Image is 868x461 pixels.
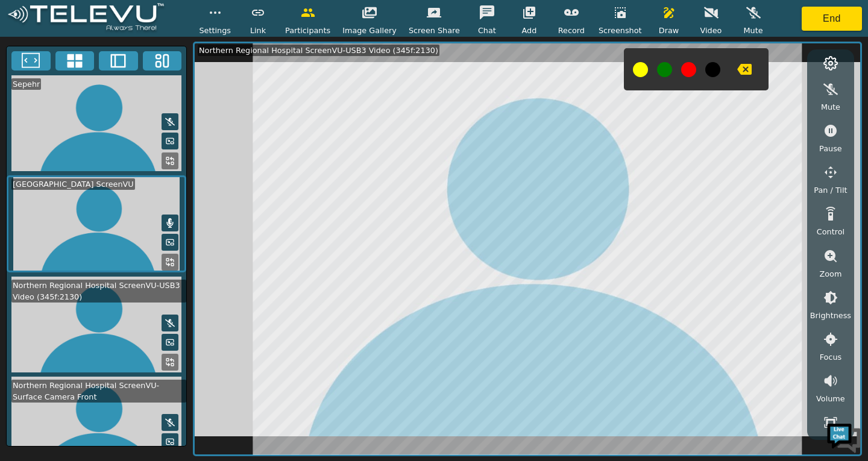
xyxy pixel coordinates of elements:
button: End [802,7,862,31]
span: Mute [743,25,763,36]
span: Brightness [810,310,851,321]
div: Northern Regional Hospital ScreenVU-Surface Camera Front [11,380,186,403]
button: Replace Feed [162,152,178,169]
span: We're online! [70,152,166,274]
span: Focus [820,351,842,363]
span: Screen Share [409,25,460,36]
span: Link [250,25,266,36]
span: Control [817,226,844,237]
span: Pan / Tilt [814,184,847,196]
span: Volume [816,393,845,404]
img: Chat Widget [826,419,862,455]
span: Participants [285,25,330,36]
span: Screenshot [599,25,642,36]
div: [GEOGRAPHIC_DATA] ScreenVU [11,178,135,190]
textarea: Type your message and hit 'Enter' [6,329,230,371]
span: Pause [819,143,842,154]
button: Two Window Medium [99,51,138,71]
span: Draw [659,25,679,36]
button: Replace Feed [162,354,178,371]
img: d_736959983_company_1615157101543_736959983 [20,56,51,86]
button: 4x4 [55,51,95,71]
button: Picture in Picture [162,334,178,351]
span: Chat [478,25,496,36]
span: Mute [821,101,840,113]
div: Northern Regional Hospital ScreenVU-USB3 Video (345f:2130) [198,45,439,56]
button: Three Window Medium [143,51,182,71]
button: Mute [162,215,178,231]
button: Fullscreen [11,51,51,71]
button: Replace Feed [162,254,178,271]
span: Image Gallery [342,25,397,36]
span: Zoom [819,268,841,280]
span: Video [700,25,722,36]
button: Picture in Picture [162,234,178,251]
img: logoWhite.png [6,3,166,34]
button: Picture in Picture [162,433,178,450]
button: Mute [162,315,178,331]
span: Record [558,25,585,36]
span: Add [522,25,537,36]
button: Mute [162,414,178,431]
div: Chat with us now [63,63,203,79]
div: Minimize live chat window [198,6,227,35]
span: Settings [199,25,231,36]
button: Mute [162,113,178,130]
div: Northern Regional Hospital ScreenVU-USB3 Video (345f:2130) [11,280,186,303]
button: Picture in Picture [162,133,178,149]
div: Sepehr [11,78,41,90]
